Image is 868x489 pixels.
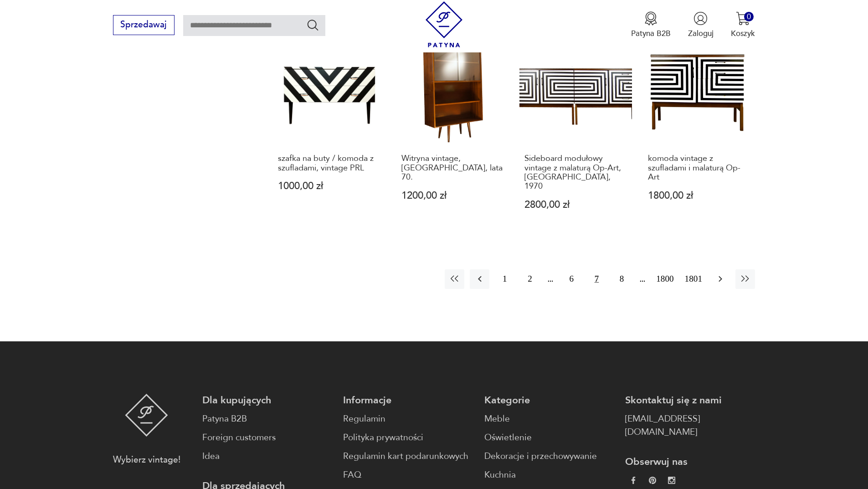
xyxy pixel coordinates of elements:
[113,22,175,29] a: Sprzedawaj
[625,412,755,439] a: [EMAIL_ADDRESS][DOMAIN_NAME]
[562,269,581,289] button: 6
[625,455,755,468] p: Obserwuj nas
[273,33,385,231] a: szafka na buty / komoda z szufladami, vintage PRLszafka na buty / komoda z szufladami, vintage PR...
[113,453,180,467] p: Wybierz vintage!
[693,11,708,26] img: Ikonka użytkownika
[343,431,473,444] a: Polityka prywatności
[113,15,175,35] button: Sprzedawaj
[306,18,319,31] button: Szukaj
[343,468,473,482] a: FAQ
[401,191,504,201] p: 1200,00 zł
[484,431,614,444] a: Oświetlenie
[736,11,750,26] img: Ikona koszyka
[648,154,750,182] h3: komoda vintage z szufladami i malaturą Op-Art
[625,394,755,407] p: Skontaktuj się z nami
[520,269,539,289] button: 2
[343,412,473,426] a: Regulamin
[484,412,614,426] a: Meble
[125,394,168,437] img: Patyna - sklep z meblami i dekoracjami vintage
[484,468,614,482] a: Kuchnia
[644,11,658,26] img: Ikona medalu
[731,11,755,39] button: 0Koszyk
[495,269,514,289] button: 1
[202,412,332,426] a: Patyna B2B
[484,450,614,463] a: Dekoracje i przechowywanie
[202,450,332,463] a: Idea
[653,269,676,289] button: 1800
[744,12,754,21] div: 0
[484,394,614,407] p: Kategorie
[519,33,632,231] a: Sideboard modułowy vintage z malaturą Op-Art, Polska, 1970Sideboard modułowy vintage z malaturą O...
[731,28,755,39] p: Koszyk
[587,269,606,289] button: 7
[631,28,671,39] p: Patyna B2B
[631,11,671,39] a: Ikona medaluPatyna B2B
[688,11,714,39] button: Zaloguj
[649,477,656,484] img: 37d27d81a828e637adc9f9cb2e3d3a8a.webp
[202,394,332,407] p: Dla kupujących
[524,200,627,210] p: 2800,00 zł
[202,431,332,444] a: Foreign customers
[343,450,473,463] a: Regulamin kart podarunkowych
[612,269,632,289] button: 8
[648,191,750,201] p: 1800,00 zł
[631,11,671,39] button: Patyna B2B
[643,33,755,231] a: komoda vintage z szufladami i malaturą Op-Artkomoda vintage z szufladami i malaturą Op-Art1800,00 zł
[343,394,473,407] p: Informacje
[524,154,627,191] h3: Sideboard modułowy vintage z malaturą Op-Art, [GEOGRAPHIC_DATA], 1970
[278,154,380,173] h3: szafka na buty / komoda z szufladami, vintage PRL
[396,33,509,231] a: Witryna vintage, Polska, lata 70.Witryna vintage, [GEOGRAPHIC_DATA], lata 70.1200,00 zł
[421,1,467,47] img: Patyna - sklep z meblami i dekoracjami vintage
[630,477,637,484] img: da9060093f698e4c3cedc1453eec5031.webp
[668,477,675,484] img: c2fd9cf7f39615d9d6839a72ae8e59e5.webp
[682,269,705,289] button: 1801
[278,181,380,191] p: 1000,00 zł
[688,28,714,39] p: Zaloguj
[401,154,504,182] h3: Witryna vintage, [GEOGRAPHIC_DATA], lata 70.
